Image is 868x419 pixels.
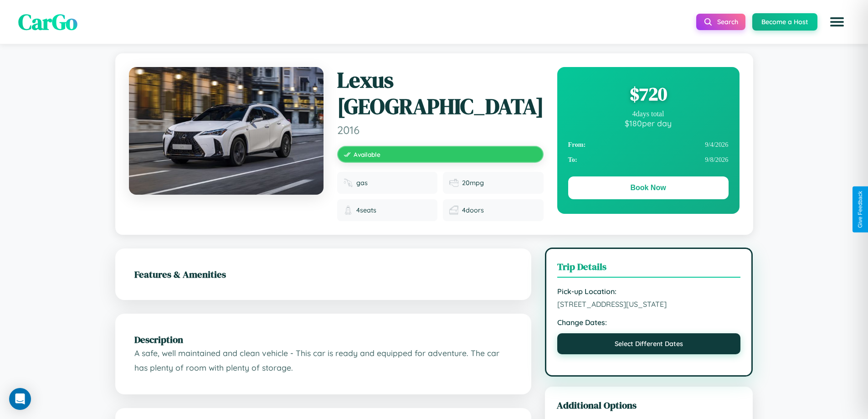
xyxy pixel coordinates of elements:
button: Select Different Dates [557,333,741,354]
span: gas [356,179,368,187]
button: Search [696,14,745,30]
div: $ 180 per day [568,118,729,128]
strong: To: [568,156,577,164]
div: $ 720 [568,82,729,106]
img: Fuel type [344,178,353,187]
img: Seats [344,206,353,215]
strong: Pick-up Location: [557,287,741,296]
h1: Lexus [GEOGRAPHIC_DATA] [337,67,544,119]
span: [STREET_ADDRESS][US_STATE] [557,300,741,309]
div: 9 / 8 / 2026 [568,152,729,167]
span: 2016 [337,123,544,137]
span: 20 mpg [462,179,484,187]
img: Doors [449,206,458,215]
div: Give Feedback [857,191,863,228]
span: 4 seats [356,206,376,214]
h2: Description [134,333,512,346]
button: Book Now [568,176,729,199]
span: Search [717,18,738,26]
span: 4 doors [462,206,484,214]
button: Become a Host [752,13,817,31]
img: Lexus TX 2016 [129,67,324,195]
span: CarGo [18,7,77,37]
div: 4 days total [568,110,729,118]
h3: Additional Options [557,398,741,412]
h3: Trip Details [557,260,741,278]
img: Fuel efficiency [449,178,458,187]
h2: Features & Amenities [134,268,512,281]
strong: From: [568,141,586,149]
span: Available [354,150,380,158]
p: A safe, well maintained and clean vehicle - This car is ready and equipped for adventure. The car... [134,346,512,375]
div: Open Intercom Messenger [9,388,31,410]
button: Open menu [824,9,850,35]
strong: Change Dates: [557,318,741,327]
div: 9 / 4 / 2026 [568,137,729,152]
